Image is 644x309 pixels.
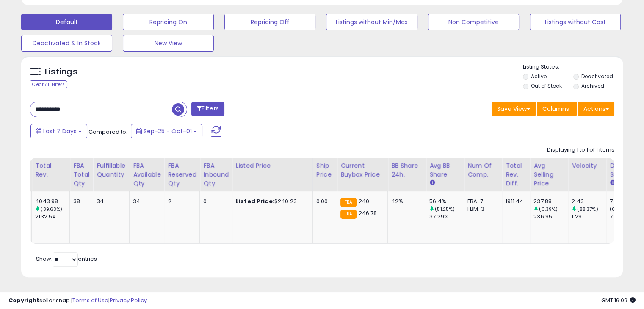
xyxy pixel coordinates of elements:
[531,82,562,89] label: Out of Stock
[572,213,606,221] div: 1.29
[572,198,606,205] div: 2.43
[21,35,112,52] button: Deactivated & In Stock
[236,198,306,205] div: $240.23
[537,102,577,116] button: Columns
[203,161,229,188] div: FBA inbound Qty
[610,179,615,187] small: Days In Stock.
[340,161,384,179] div: Current Buybox Price
[36,255,97,263] span: Show: entries
[467,198,495,205] div: FBA: 7
[73,161,89,188] div: FBA Total Qty
[168,198,193,205] div: 2
[610,161,641,179] div: Days In Stock
[35,161,66,179] div: Total Rev.
[581,82,604,89] label: Archived
[21,14,112,30] button: Default
[35,213,69,221] div: 2132.54
[610,206,622,212] small: (0%)
[8,296,39,304] strong: Copyright
[316,198,330,205] div: 0.00
[316,161,333,179] div: Ship Price
[533,161,564,188] div: Avg Selling Price
[236,161,309,170] div: Listed Price
[467,205,495,213] div: FBM: 3
[30,80,67,88] div: Clear All Filters
[429,213,464,221] div: 37.29%
[429,198,464,205] div: 56.4%
[523,63,623,71] p: Listing States:
[601,296,636,304] span: 2025-10-9 16:09 GMT
[506,161,526,188] div: Total Rev. Diff.
[429,161,460,179] div: Avg BB Share
[539,206,558,212] small: (0.39%)
[236,197,274,205] b: Listed Price:
[467,161,498,179] div: Num of Comp.
[547,146,614,154] div: Displaying 1 to 1 of 1 items
[533,198,568,205] div: 237.88
[542,105,569,113] span: Columns
[144,127,192,135] span: Sep-25 - Oct-01
[123,14,214,30] button: Repricing On
[97,198,123,205] div: 34
[531,73,547,80] label: Active
[191,102,224,116] button: Filters
[435,206,455,212] small: (51.25%)
[224,14,315,30] button: Repricing Off
[133,161,160,188] div: FBA Available Qty
[340,210,356,219] small: FBA
[133,198,158,205] div: 34
[203,198,226,205] div: 0
[530,14,621,30] button: Listings without Cost
[131,124,202,138] button: Sep-25 - Oct-01
[428,14,519,30] button: Non Competitive
[391,198,419,205] div: 42%
[429,179,434,187] small: Avg BB Share.
[168,161,196,188] div: FBA Reserved Qty
[359,209,377,217] span: 246.78
[35,198,69,205] div: 4043.98
[73,198,86,205] div: 38
[610,213,644,221] div: 7 (100%)
[97,161,126,179] div: Fulfillable Quantity
[326,14,417,30] button: Listings without Min/Max
[45,66,77,78] h5: Listings
[72,296,108,304] a: Terms of Use
[41,206,62,212] small: (89.63%)
[492,102,536,116] button: Save View
[123,35,214,52] button: New View
[572,161,603,170] div: Velocity
[391,161,422,179] div: BB Share 24h.
[8,297,147,305] div: seller snap | |
[110,296,147,304] a: Privacy Policy
[88,128,127,136] span: Compared to:
[43,127,77,135] span: Last 7 Days
[578,102,614,116] button: Actions
[340,198,356,207] small: FBA
[581,73,613,80] label: Deactivated
[610,198,644,205] div: 7 (100%)
[506,198,523,205] div: 1911.44
[533,213,568,221] div: 236.95
[577,206,598,212] small: (88.37%)
[30,124,87,138] button: Last 7 Days
[359,197,369,205] span: 240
